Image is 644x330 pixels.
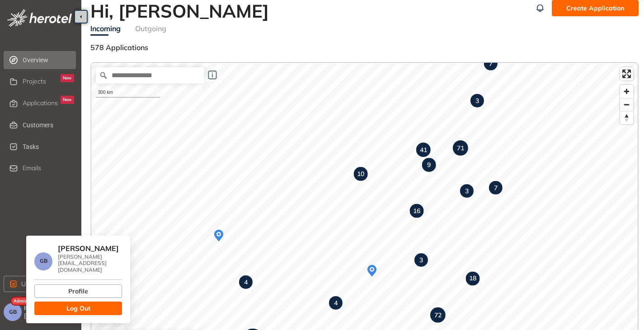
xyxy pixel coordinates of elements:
[413,207,420,215] strong: 16
[211,228,227,244] div: Map marker
[23,116,74,134] span: Customers
[329,296,343,310] div: Map marker
[410,204,424,218] div: Map marker
[96,88,160,98] div: 300 km
[620,67,633,80] button: Enter fullscreen
[61,74,74,82] div: New
[334,299,338,307] strong: 4
[422,158,436,172] div: Map marker
[419,256,423,264] strong: 3
[58,244,119,253] span: [PERSON_NAME]
[9,309,17,315] span: GB
[430,307,446,323] div: Map marker
[354,167,368,181] div: Map marker
[34,302,122,315] button: Log Out
[457,144,464,152] strong: 71
[489,181,503,195] div: Map marker
[470,94,484,107] div: Map marker
[24,304,78,320] span: Hi, [PERSON_NAME]
[58,254,122,273] div: [PERSON_NAME][EMAIL_ADDRESS][DOMAIN_NAME]
[23,78,46,85] span: Projects
[460,184,474,198] div: Map marker
[7,9,72,27] img: logo
[427,161,431,169] strong: 9
[90,43,148,52] span: 578 Applications
[23,99,58,107] span: Applications
[620,111,633,124] button: Reset bearing to north
[465,272,479,286] div: Map marker
[135,23,166,34] div: Outgoing
[416,143,431,157] div: Map marker
[68,286,88,296] span: Profile
[620,98,633,111] button: Zoom out
[469,274,476,283] strong: 18
[420,146,427,154] strong: 41
[475,97,479,105] strong: 3
[620,98,633,111] span: Zoom out
[40,258,47,264] span: GB
[23,164,41,172] span: Emails
[96,67,204,84] input: Search place...
[66,303,90,313] span: Log Out
[453,140,468,156] div: Map marker
[23,51,74,69] span: Overview
[434,311,442,319] strong: 72
[364,263,380,279] div: Map marker
[494,184,498,192] strong: 7
[357,170,364,178] strong: 10
[566,3,624,13] span: Create Application
[244,278,248,286] strong: 4
[23,138,74,156] span: Tasks
[489,60,493,68] strong: 7
[484,57,498,70] div: Map marker
[465,187,469,195] strong: 3
[34,284,122,298] button: Profile
[61,96,74,104] div: New
[414,253,428,267] div: Map marker
[620,112,633,124] span: Reset bearing to north
[90,23,121,34] div: Incoming
[4,303,22,321] button: GB
[620,85,633,98] button: Zoom in
[239,275,253,289] div: Map marker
